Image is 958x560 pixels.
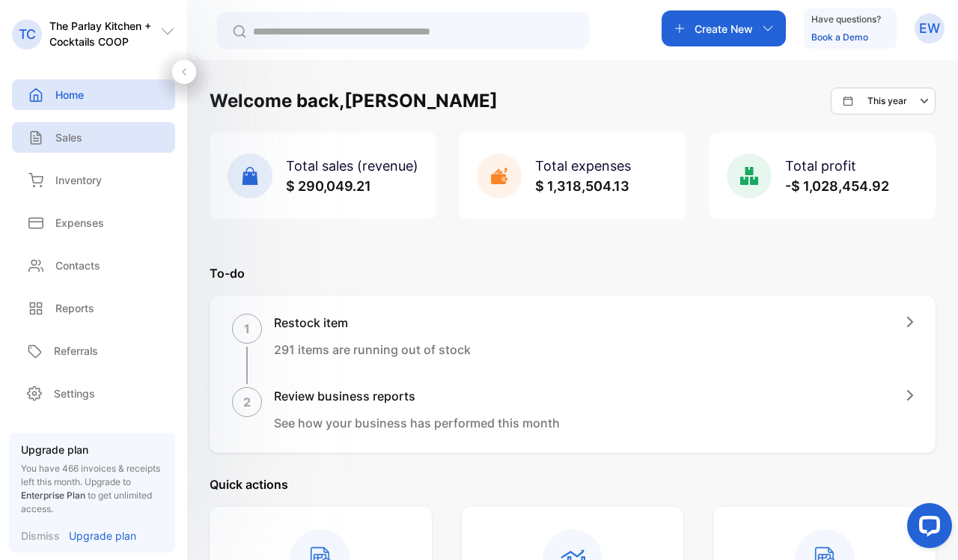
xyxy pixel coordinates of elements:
span: Upgrade to to get unlimited access. [21,476,152,514]
a: Upgrade plan [60,528,136,544]
p: 2 [243,393,251,411]
span: Enterprise Plan [21,490,85,501]
p: See how your business has performed this month [274,414,560,432]
p: 291 items are running out of stock [274,341,471,359]
h1: Welcome back, [PERSON_NAME] [210,88,498,115]
p: This year [867,94,907,108]
p: Upgrade plan [21,442,163,457]
button: Create New [662,10,786,46]
a: Book a Demo [811,31,868,43]
p: Inventory [55,172,102,188]
span: Total sales (revenue) [286,158,418,174]
p: Referrals [54,343,98,359]
p: Settings [54,386,95,401]
h1: Restock item [274,314,471,332]
span: Total profit [785,158,856,174]
p: Contacts [55,258,100,273]
p: The Parlay Kitchen + Cocktails COOP [49,18,160,49]
span: Total expenses [535,158,631,174]
p: Quick actions [210,475,936,493]
p: EW [919,19,940,38]
p: Sales [55,130,82,145]
span: $ 1,318,504.13 [535,178,629,194]
span: $ 290,049.21 [286,178,371,194]
p: Upgrade plan [69,528,136,544]
button: EW [915,10,945,46]
button: This year [831,88,936,115]
p: Reports [55,300,94,316]
p: To-do [210,264,936,282]
p: TC [19,25,36,44]
iframe: LiveChat chat widget [895,497,958,560]
p: Dismiss [21,528,60,544]
p: Expenses [55,215,104,231]
p: Home [55,87,84,103]
p: Have questions? [811,12,881,27]
p: Create New [695,21,753,37]
p: You have 466 invoices & receipts left this month. [21,462,163,516]
h1: Review business reports [274,387,560,405]
p: 1 [244,320,250,338]
span: -$ 1,028,454.92 [785,178,889,194]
